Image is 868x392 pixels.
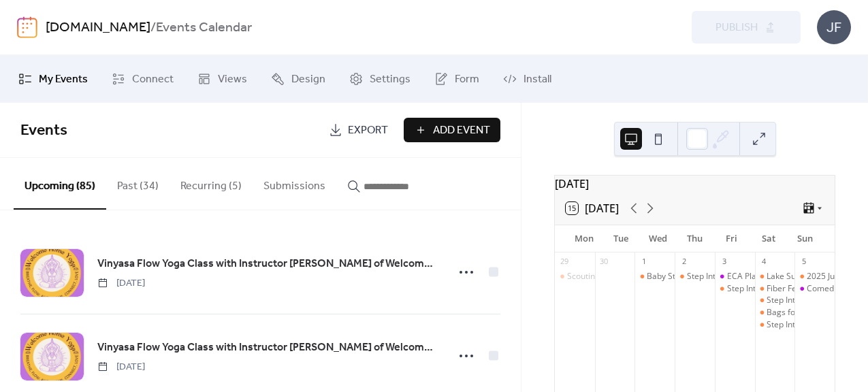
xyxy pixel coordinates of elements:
[715,283,755,295] div: Step Into the Woods at NMU!
[46,15,150,41] a: [DOMAIN_NAME]
[634,271,675,282] div: Baby Storytime
[559,257,569,267] div: 29
[794,271,835,282] div: 2025 Just Believe Non-Competitive Bike/Walk/Run
[253,158,336,208] button: Submissions
[676,225,713,252] div: Thu
[150,15,156,41] b: /
[17,16,37,38] img: logo
[713,225,750,252] div: Fri
[561,199,624,218] button: 15[DATE]
[493,61,562,97] a: Install
[20,116,67,146] span: Events
[218,71,247,88] span: Views
[97,255,439,273] a: Vinyasa Flow Yoga Class with Instructor [PERSON_NAME] of Welcome Home Yoga
[291,71,325,88] span: Design
[348,122,388,139] span: Export
[767,307,822,318] div: Bags for Wags
[319,118,398,142] a: Export
[370,71,411,88] span: Settings
[97,339,439,357] a: Vinyasa Flow Yoga Class with Instructor [PERSON_NAME] of Welcome Home Yoga
[39,71,88,88] span: My Events
[187,61,257,97] a: Views
[639,225,676,252] div: Wed
[14,158,106,210] button: Upcoming (85)
[97,276,145,291] span: [DATE]
[170,158,253,208] button: Recurring (5)
[106,158,170,208] button: Past (34)
[339,61,421,97] a: Settings
[799,257,809,267] div: 5
[555,271,595,282] div: Scouting Open House Night-Cub Scout Pack 3471 Gladstone
[566,225,602,252] div: Mon
[132,71,174,88] span: Connect
[97,340,439,356] span: Vinyasa Flow Yoga Class with Instructor [PERSON_NAME] of Welcome Home Yoga
[97,256,439,272] span: Vinyasa Flow Yoga Class with Instructor [PERSON_NAME] of Welcome Home Yoga
[524,71,551,88] span: Install
[156,15,252,41] b: Events Calendar
[755,283,795,295] div: Fiber Festival Fashion Show
[755,319,795,331] div: Step Into the Woods at NMU!
[567,271,794,282] div: Scouting Open House Night-Cub Scout Pack 3471 Gladstone
[755,307,795,318] div: Bags for Wags
[687,271,834,282] div: Step Into the [PERSON_NAME] at NMU!
[750,225,787,252] div: Sat
[602,225,639,252] div: Tue
[8,61,98,97] a: My Events
[647,271,705,282] div: Baby Storytime
[787,225,824,252] div: Sun
[455,71,479,88] span: Form
[817,10,851,44] div: JF
[719,257,729,267] div: 3
[679,257,689,267] div: 2
[755,271,795,282] div: Lake Superior Fiber Festival
[424,61,489,97] a: Form
[715,271,755,282] div: ECA Plaidurday Celebration featuring The Hackwells
[261,61,336,97] a: Design
[675,271,715,282] div: Step Into the Woods at NMU!
[555,176,835,192] div: [DATE]
[599,257,609,267] div: 30
[794,283,835,295] div: Comedian Bill Gorgo at Island Resort and Casino Club 41
[433,122,490,139] span: Add Event
[404,118,500,142] button: Add Event
[639,257,649,267] div: 1
[97,360,145,374] span: [DATE]
[101,61,184,97] a: Connect
[759,257,769,267] div: 4
[755,295,795,306] div: Step Into the Woods at NMU!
